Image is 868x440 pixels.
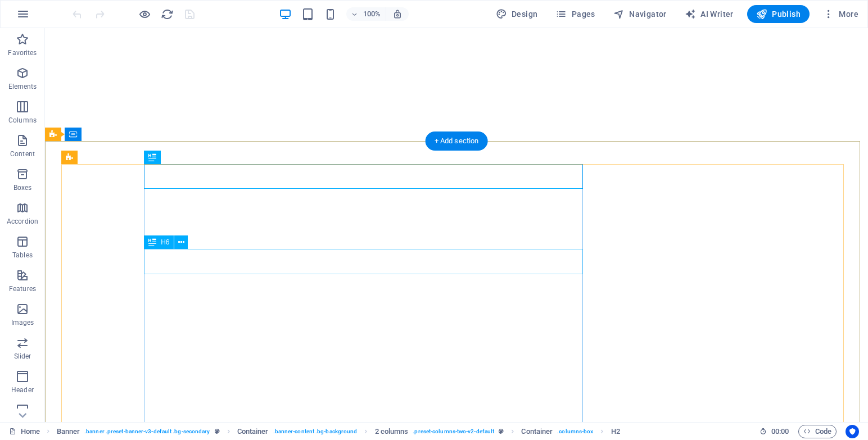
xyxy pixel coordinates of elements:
[557,425,593,438] span: . columns-box
[613,8,667,20] span: Navigator
[846,425,859,438] button: Usercentrics
[551,5,599,23] button: Pages
[215,428,220,434] i: This element is a customizable preset
[138,7,151,21] button: Click here to leave preview mode and continue editing
[9,425,40,438] a: Click to cancel selection. Double-click to open Pages
[375,425,409,438] span: Click to select. Double-click to edit
[363,7,381,21] h6: 100%
[521,425,553,438] span: Click to select. Double-click to edit
[12,251,33,260] p: Tables
[57,425,80,438] span: Click to select. Double-click to edit
[496,8,538,20] span: Design
[84,425,210,438] span: . banner .preset-banner-v3-default .bg-secondary
[491,5,542,23] button: Design
[273,425,358,438] span: . banner-content .bg-background
[14,352,31,361] p: Slider
[499,428,504,434] i: This element is a customizable preset
[160,7,174,21] button: reload
[8,116,37,125] p: Columns
[346,7,386,21] button: 100%
[7,217,38,226] p: Accordion
[491,5,542,23] div: Design (Ctrl+Alt+Y)
[756,8,801,20] span: Publish
[392,9,403,19] i: On resize automatically adjust zoom level to fit chosen device.
[555,8,595,20] span: Pages
[798,425,837,438] button: Code
[11,385,34,394] p: Header
[57,425,620,438] nav: breadcrumb
[759,425,789,438] h6: Session time
[8,82,37,91] p: Elements
[779,427,781,436] span: :
[161,8,174,21] i: Reload page
[413,425,494,438] span: . preset-columns-two-v2-default
[747,5,810,23] button: Publish
[11,318,34,327] p: Images
[819,5,863,23] button: More
[685,8,734,20] span: AI Writer
[611,425,620,438] span: Click to select. Double-click to edit
[161,239,169,246] span: H6
[609,5,671,23] button: Navigator
[237,425,269,438] span: Click to select. Double-click to edit
[9,284,36,293] p: Features
[10,149,35,158] p: Content
[771,425,789,438] span: 00 00
[803,425,831,438] span: Code
[823,8,858,20] span: More
[13,183,32,192] p: Boxes
[8,48,37,57] p: Favorites
[426,131,488,151] div: + Add section
[680,5,738,23] button: AI Writer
